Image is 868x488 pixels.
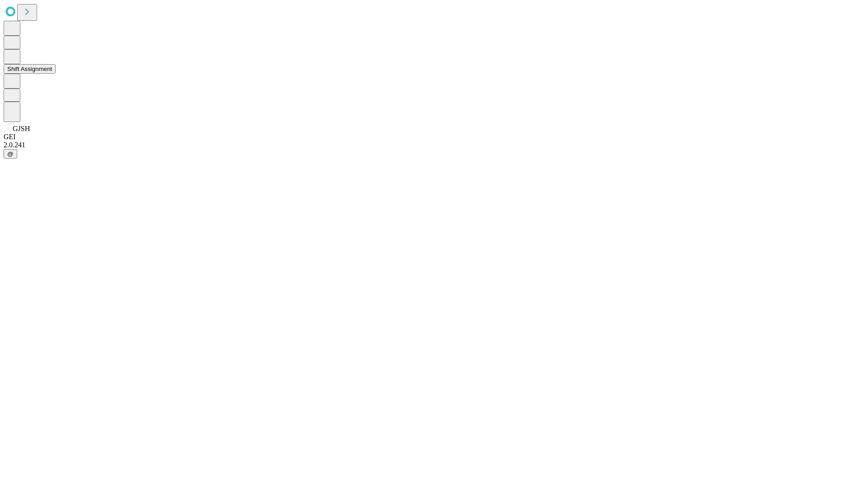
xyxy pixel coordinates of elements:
button: Shift Assignment [4,64,56,74]
div: GEI [4,133,864,141]
span: @ [7,150,14,157]
div: 2.0.241 [4,141,864,149]
span: GJSH [13,125,30,132]
button: @ [4,149,17,159]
